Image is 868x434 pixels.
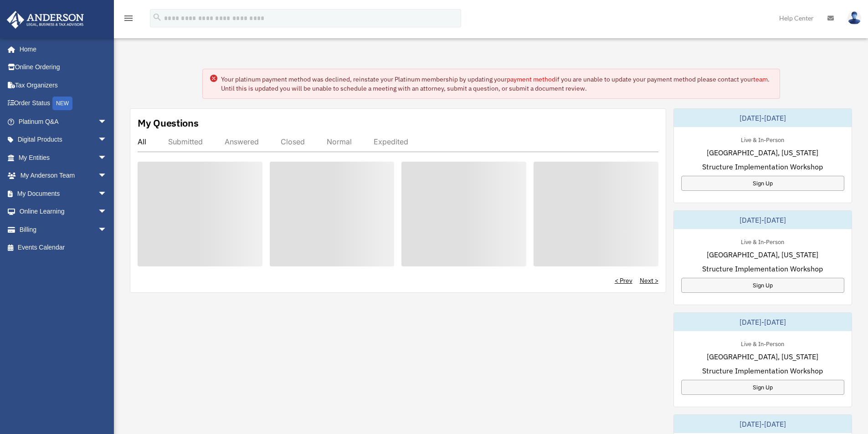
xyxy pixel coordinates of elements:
[6,184,121,203] a: My Documentsarrow_drop_down
[6,40,116,58] a: Home
[707,351,818,362] span: [GEOGRAPHIC_DATA], [US_STATE]
[707,249,818,260] span: [GEOGRAPHIC_DATA], [US_STATE]
[707,147,818,158] span: [GEOGRAPHIC_DATA], [US_STATE]
[674,109,852,127] div: [DATE]-[DATE]
[281,137,305,146] div: Closed
[138,116,199,130] div: My Questions
[168,137,203,146] div: Submitted
[221,75,772,93] div: Your platinum payment method was declined, reinstate your Platinum membership by updating your if...
[98,220,116,239] span: arrow_drop_down
[507,75,555,83] a: payment method
[734,338,791,348] div: Live & In-Person
[734,236,791,246] div: Live & In-Person
[6,220,121,239] a: Billingarrow_drop_down
[52,97,72,110] div: NEW
[4,11,87,29] img: Anderson Advisors Platinum Portal
[681,278,844,293] a: Sign Up
[6,167,121,185] a: My Anderson Teamarrow_drop_down
[98,167,116,185] span: arrow_drop_down
[847,11,861,25] img: User Pic
[615,276,632,285] a: < Prev
[6,148,121,167] a: My Entitiesarrow_drop_down
[6,58,121,77] a: Online Ordering
[753,75,768,83] a: team
[681,380,844,395] a: Sign Up
[6,76,121,94] a: Tax Organizers
[152,12,162,22] i: search
[6,239,121,257] a: Events Calendar
[702,161,823,172] span: Structure Implementation Workshop
[674,313,852,331] div: [DATE]-[DATE]
[98,203,116,221] span: arrow_drop_down
[6,112,121,131] a: Platinum Q&Aarrow_drop_down
[98,148,116,167] span: arrow_drop_down
[123,16,134,24] a: menu
[98,112,116,131] span: arrow_drop_down
[327,137,352,146] div: Normal
[374,137,408,146] div: Expedited
[6,203,121,221] a: Online Learningarrow_drop_down
[681,176,844,191] a: Sign Up
[98,184,116,203] span: arrow_drop_down
[123,13,134,24] i: menu
[702,263,823,274] span: Structure Implementation Workshop
[98,131,116,149] span: arrow_drop_down
[674,211,852,229] div: [DATE]-[DATE]
[6,131,121,149] a: Digital Productsarrow_drop_down
[674,415,852,433] div: [DATE]-[DATE]
[702,365,823,376] span: Structure Implementation Workshop
[225,137,259,146] div: Answered
[734,134,791,144] div: Live & In-Person
[640,276,658,285] a: Next >
[6,94,121,113] a: Order StatusNEW
[138,137,146,146] div: All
